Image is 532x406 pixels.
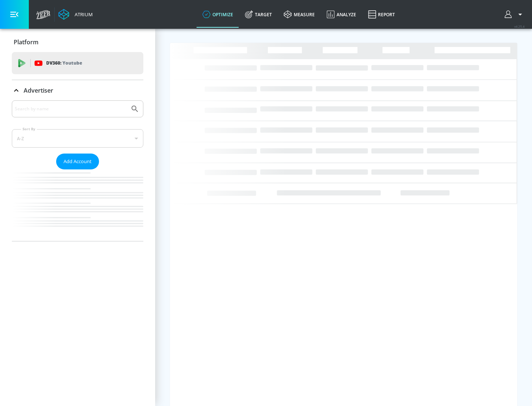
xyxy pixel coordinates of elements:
[278,1,321,28] a: measure
[239,1,278,28] a: Target
[12,32,143,52] div: Platform
[12,169,143,241] nav: list of Advertiser
[56,154,99,169] button: Add Account
[12,52,143,74] div: DV360: Youtube
[62,59,82,67] p: Youtube
[12,80,143,101] div: Advertiser
[58,9,93,20] a: Atrium
[197,1,239,28] a: optimize
[14,38,38,46] p: Platform
[15,104,127,114] input: Search by name
[362,1,401,28] a: Report
[64,157,92,166] span: Add Account
[21,127,37,131] label: Sort By
[72,11,93,18] div: Atrium
[321,1,362,28] a: Analyze
[12,129,143,148] div: A-Z
[12,100,143,241] div: Advertiser
[24,86,53,94] p: Advertiser
[514,24,525,28] span: v 4.25.4
[46,59,82,67] p: DV360:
